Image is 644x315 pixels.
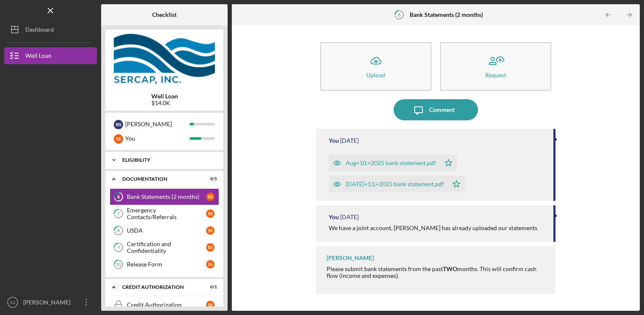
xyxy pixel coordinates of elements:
[117,194,120,200] tspan: 6
[110,222,219,239] a: 8USDASS
[329,225,537,231] div: We have a joint account, [PERSON_NAME] has already uploaded our statements
[151,100,178,106] div: $14.0K
[117,211,120,217] tspan: 7
[4,47,97,64] button: Well Loan
[151,93,178,100] b: Well Loan
[127,227,206,234] div: USDA
[25,21,54,40] div: Dashboard
[394,99,478,120] button: Comment
[329,137,339,144] div: You
[117,245,120,250] tspan: 9
[340,214,359,220] time: 2025-08-18 18:52
[21,294,76,313] div: [PERSON_NAME]
[110,205,219,222] a: 7Emergency Contacts/ReferralsSS
[206,226,215,235] div: S S
[122,177,196,182] div: Documentation
[127,193,206,200] div: Bank Statements (2 months)
[110,256,219,273] a: 10Release FormSS
[206,301,215,309] div: S S
[122,157,213,163] div: Eligibility
[127,301,206,308] div: Credit Authorization
[116,262,121,267] tspan: 10
[127,261,206,268] div: Release Form
[206,209,215,218] div: S S
[327,266,547,279] div: Please submit bank statements from the past months. This will confirm cash flow (income and expen...
[366,72,385,78] div: Upload
[110,188,219,205] a: 6Bank Statements (2 months)SS
[398,12,401,17] tspan: 6
[440,42,551,91] button: Request
[206,243,215,252] div: S S
[4,294,97,311] button: SS[PERSON_NAME]
[202,177,217,182] div: 0 / 5
[114,134,123,144] div: S S
[25,47,51,66] div: Well Loan
[346,181,444,187] div: [DATE]+13,+2025 bank statement.pdf
[125,117,190,131] div: [PERSON_NAME]
[443,265,457,272] strong: TWO
[117,228,120,234] tspan: 8
[122,285,196,290] div: CREDIT AUTHORIZATION
[327,255,374,261] div: [PERSON_NAME]
[110,296,219,313] a: Credit AuthorizationSS
[329,214,339,220] div: You
[206,260,215,269] div: S S
[206,193,215,201] div: S S
[410,11,483,18] b: Bank Statements (2 months)
[110,239,219,256] a: 9Certification and ConfidentialitySS
[152,11,177,18] b: Checklist
[4,21,97,38] button: Dashboard
[127,207,206,220] div: Emergency Contacts/Referrals
[340,137,359,144] time: 2025-08-22 12:40
[127,241,206,254] div: Certification and Confidentiality
[329,176,465,193] button: [DATE]+13,+2025 bank statement.pdf
[105,34,223,84] img: Product logo
[202,285,217,290] div: 0 / 1
[329,155,457,171] button: Aug+10,+2025 bank statement.pdf
[320,42,432,91] button: Upload
[125,131,190,146] div: You
[429,99,455,120] div: Comment
[346,160,436,166] div: Aug+10,+2025 bank statement.pdf
[485,72,506,78] div: Request
[10,300,16,305] text: SS
[114,120,123,129] div: B S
